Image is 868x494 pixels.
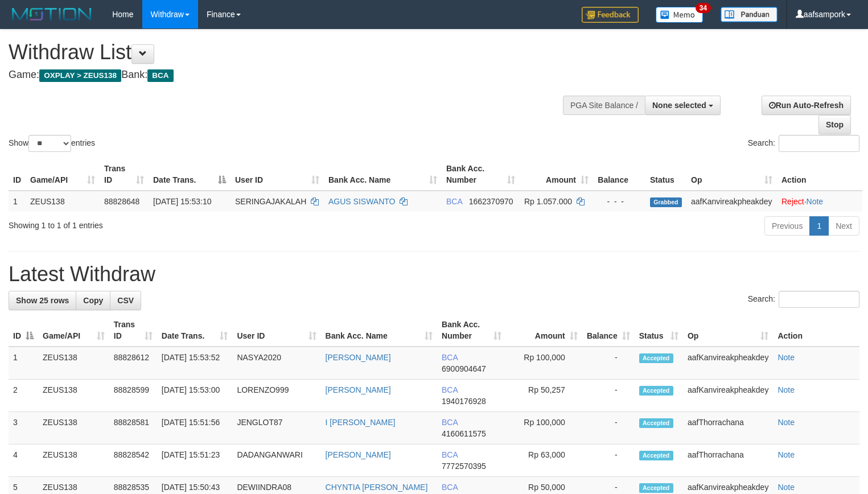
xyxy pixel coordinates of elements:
[326,353,391,362] a: [PERSON_NAME]
[328,197,395,206] a: AGUS SISWANTO
[582,412,635,444] td: -
[232,412,320,444] td: JENGLOT87
[686,191,777,212] td: aafKanvireakpheakdey
[777,158,862,191] th: Action
[109,412,157,444] td: 88828581
[442,364,486,373] span: Copy 6900904647 to clipboard
[232,444,320,477] td: DADANGANWARI
[231,158,324,191] th: User ID: activate to sort column ascending
[9,191,26,212] td: 1
[442,450,458,459] span: BCA
[437,314,506,347] th: Bank Acc. Number: activate to sort column ascending
[696,3,711,13] span: 34
[147,69,173,82] span: BCA
[9,444,38,477] td: 4
[582,347,635,380] td: -
[639,451,673,460] span: Accepted
[748,291,859,308] label: Search:
[9,215,353,231] div: Showing 1 to 1 of 1 entries
[9,314,38,347] th: ID: activate to sort column descending
[9,41,567,64] h1: Withdraw List
[639,353,673,363] span: Accepted
[38,380,109,412] td: ZEUS138
[232,314,320,347] th: User ID: activate to sort column ascending
[779,291,859,308] input: Search:
[781,197,804,206] a: Reject
[777,191,862,212] td: ·
[235,197,306,206] span: SERINGAJAKALAH
[157,314,233,347] th: Date Trans.: activate to sort column ascending
[779,135,859,152] input: Search:
[506,347,582,380] td: Rp 100,000
[828,216,859,236] a: Next
[778,450,795,459] a: Note
[635,314,683,347] th: Status: activate to sort column ascending
[818,115,851,134] a: Stop
[469,197,513,206] span: Copy 1662370970 to clipboard
[686,158,777,191] th: Op: activate to sort column ascending
[149,158,231,191] th: Date Trans.: activate to sort column descending
[762,96,851,115] a: Run Auto-Refresh
[38,347,109,380] td: ZEUS138
[650,197,682,207] span: Grabbed
[598,196,641,207] div: - - -
[748,135,859,152] label: Search:
[324,158,442,191] th: Bank Acc. Name: activate to sort column ascending
[807,197,824,206] a: Note
[506,380,582,412] td: Rp 50,257
[582,314,635,347] th: Balance: activate to sort column ascending
[83,296,103,305] span: Copy
[778,483,795,492] a: Note
[683,380,773,412] td: aafKanvireakpheakdey
[28,135,71,152] select: Showentries
[520,158,593,191] th: Amount: activate to sort column ascending
[157,412,233,444] td: [DATE] 15:51:56
[683,444,773,477] td: aafThorrachana
[9,412,38,444] td: 3
[39,69,121,82] span: OXPLAY > ZEUS138
[442,462,486,471] span: Copy 7772570395 to clipboard
[442,385,458,394] span: BCA
[232,347,320,380] td: NASYA2020
[9,263,859,286] h1: Latest Withdraw
[157,347,233,380] td: [DATE] 15:53:52
[9,135,95,152] label: Show entries
[639,483,673,493] span: Accepted
[232,380,320,412] td: LORENZO999
[442,429,486,438] span: Copy 4160611575 to clipboard
[9,291,76,310] a: Show 25 rows
[100,158,149,191] th: Trans ID: activate to sort column ascending
[9,69,567,81] h4: Game: Bank:
[773,314,859,347] th: Action
[524,197,572,206] span: Rp 1.057.000
[506,444,582,477] td: Rp 63,000
[109,347,157,380] td: 88828612
[683,412,773,444] td: aafThorrachana
[442,397,486,406] span: Copy 1940176928 to clipboard
[593,158,645,191] th: Balance
[38,412,109,444] td: ZEUS138
[582,380,635,412] td: -
[582,7,639,23] img: Feedback.jpg
[326,385,391,394] a: [PERSON_NAME]
[38,444,109,477] td: ZEUS138
[683,347,773,380] td: aafKanvireakpheakdey
[9,347,38,380] td: 1
[442,158,520,191] th: Bank Acc. Number: activate to sort column ascending
[582,444,635,477] td: -
[9,6,95,23] img: MOTION_logo.png
[26,158,100,191] th: Game/API: activate to sort column ascending
[109,380,157,412] td: 88828599
[645,96,721,115] button: None selected
[506,314,582,347] th: Amount: activate to sort column ascending
[639,386,673,396] span: Accepted
[153,197,211,206] span: [DATE] 15:53:10
[109,444,157,477] td: 88828542
[157,444,233,477] td: [DATE] 15:51:23
[809,216,829,236] a: 1
[326,418,396,427] a: I [PERSON_NAME]
[442,483,458,492] span: BCA
[110,291,141,310] a: CSV
[778,418,795,427] a: Note
[639,418,673,428] span: Accepted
